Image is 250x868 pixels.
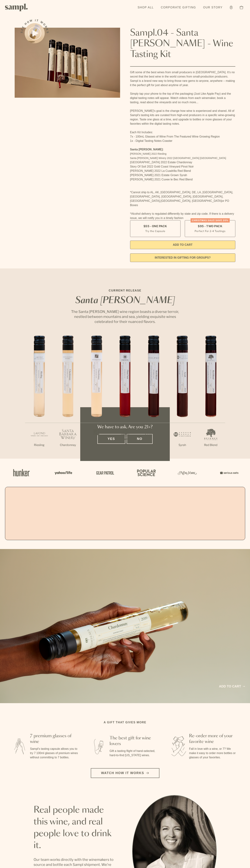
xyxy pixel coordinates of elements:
a: Add to cart [219,684,245,689]
p: Red Blend [139,443,168,447]
p: Chardonnay [82,443,111,447]
a: Our Story [201,4,224,11]
small: Perfect For 2-4 Tastings [195,229,225,233]
a: Shop All [136,4,155,11]
li: 4 / 7 [111,336,139,459]
small: Try the Capsule [145,229,165,233]
li: 2 / 7 [54,336,82,459]
p: Riesling [25,443,54,447]
li: 1 / 7 [25,336,54,459]
button: See how it works [25,23,45,43]
div: Christmas SALE! Save 20% [190,218,230,223]
li: 5 / 7 [139,336,168,459]
p: Syrah [168,443,197,447]
li: 3 / 7 [82,336,111,459]
p: Chardonnay [54,443,82,447]
span: $95 - Two Pack [198,224,222,228]
button: Add to Cart [130,241,236,249]
span: $55 - One Pack [143,224,167,228]
p: Red Blend [197,443,225,447]
a: Corporate Gifting [159,4,198,11]
img: Sampl.04 - Santa Barbara - Wine Tasting Kit [15,28,120,98]
p: Pinot Noir [111,443,139,447]
img: Sampl logo [5,4,28,11]
li: 6 / 7 [168,336,197,459]
li: 7 / 7 [197,336,225,459]
a: interested in gifting for groups? [130,253,236,262]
